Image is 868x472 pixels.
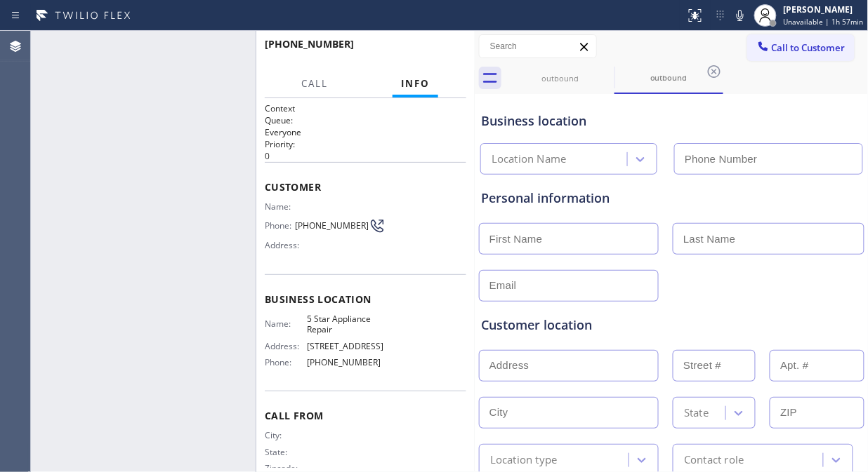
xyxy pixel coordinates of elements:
[770,397,864,429] input: ZIP
[307,357,386,368] span: [PHONE_NUMBER]
[747,34,855,61] button: Call to Customer
[673,350,756,382] input: Street #
[393,70,438,97] button: Info
[307,313,386,335] span: 5 Star Appliance Repair
[265,201,307,212] span: Name:
[684,405,709,421] div: State
[265,150,466,162] p: 0
[293,70,336,97] button: Call
[490,452,558,468] div: Location type
[265,318,307,329] span: Name:
[265,220,295,231] span: Phone:
[492,151,567,168] div: Location Name
[265,409,466,422] span: Call From
[481,316,862,335] div: Customer location
[479,270,659,302] input: Email
[674,143,862,175] input: Phone Number
[265,240,307,250] span: Address:
[401,77,430,90] span: Info
[265,126,466,138] p: Everyone
[265,447,307,457] span: State:
[265,37,354,50] span: [PHONE_NUMBER]
[307,341,386,351] span: [STREET_ADDRESS]
[265,114,466,126] h2: Queue:
[265,341,307,351] span: Address:
[265,292,466,306] span: Business location
[673,223,864,255] input: Last Name
[480,35,596,58] input: Search
[295,220,369,231] span: [PHONE_NUMBER]
[507,73,613,83] div: outbound
[770,350,864,382] input: Apt. #
[481,189,862,208] div: Personal information
[784,4,864,15] div: [PERSON_NAME]
[265,138,466,150] h2: Priority:
[479,223,659,255] input: First Name
[479,397,659,429] input: City
[265,180,466,194] span: Customer
[265,430,307,440] span: City:
[730,6,750,25] button: Mute
[684,452,744,468] div: Contact role
[265,102,466,114] h1: Context
[479,350,659,382] input: Address
[772,41,846,54] span: Call to Customer
[784,17,864,27] span: Unavailable | 1h 57min
[481,112,862,130] div: Business location
[616,72,722,83] div: outbound
[301,77,328,90] span: Call
[265,357,307,368] span: Phone:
